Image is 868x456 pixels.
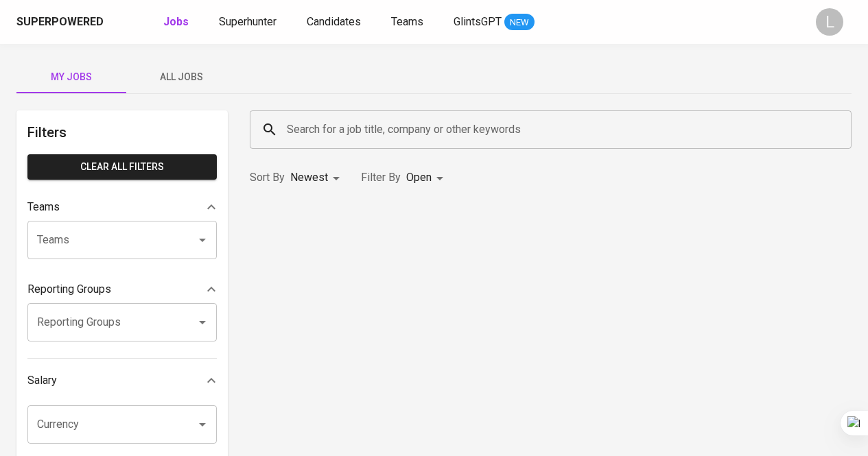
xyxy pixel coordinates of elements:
[27,154,217,180] button: Clear All filters
[290,165,344,191] div: Newest
[391,14,426,31] a: Teams
[193,415,212,434] button: Open
[193,313,212,332] button: Open
[16,14,104,30] div: Superpowered
[454,15,502,28] span: GlintsGPT
[406,165,448,191] div: Open
[361,169,401,186] p: Filter By
[307,15,361,28] span: Candidates
[504,16,535,29] span: NEW
[134,69,228,86] span: All Jobs
[27,121,217,143] h6: Filters
[27,276,217,303] div: Reporting Groups
[307,14,364,31] a: Candidates
[219,14,279,31] a: Superhunter
[16,12,125,32] a: Superpoweredapp logo
[27,281,111,298] p: Reporting Groups
[193,230,212,250] button: Open
[27,193,217,221] div: Teams
[163,14,191,31] a: Jobs
[219,15,277,28] span: Superhunter
[250,169,285,186] p: Sort By
[27,199,60,215] p: Teams
[38,158,206,176] span: Clear All filters
[290,169,328,186] p: Newest
[163,15,189,28] b: Jobs
[27,367,217,394] div: Salary
[448,237,654,443] img: yH5BAEAAAAALAAAAAABAAEAAAIBRAA7
[391,15,423,28] span: Teams
[27,372,57,389] p: Salary
[454,14,535,31] a: GlintsGPT NEW
[816,8,843,36] div: L
[106,12,125,32] img: app logo
[406,171,432,184] span: Open
[25,69,118,86] span: My Jobs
